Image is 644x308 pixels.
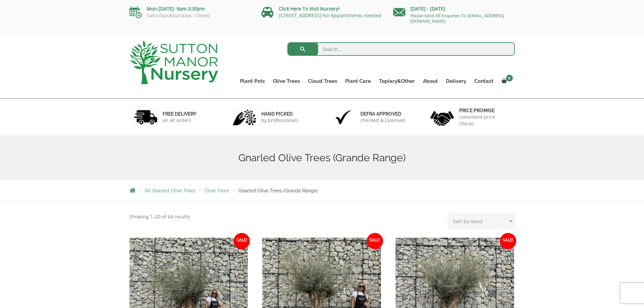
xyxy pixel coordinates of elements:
[129,5,251,13] p: Mon-[DATE]: 9am-3:30pm
[236,76,269,86] a: Plant Pots
[341,76,375,86] a: Plant Care
[410,13,504,24] a: Please Send All Enquiries To: [EMAIL_ADDRESS][DOMAIN_NAME]
[367,233,383,249] span: Sale!
[393,5,515,13] p: [DATE] - [DATE]
[234,233,250,249] span: Sale!
[448,213,515,230] select: Shop order
[129,152,515,164] h1: Gnarled Olive Trees (Grande Range)
[459,114,510,127] p: consistent price checks
[145,188,195,193] a: All Gnarled Olive Trees
[163,117,196,124] p: on all orders
[287,42,515,56] input: Search...
[129,41,218,84] img: logo
[304,76,341,86] a: Cloud Trees
[129,213,190,221] p: Showing 1–20 of 64 results
[332,109,355,126] img: 3.jpg
[163,111,196,117] h6: FREE DELIVERY
[279,12,381,19] a: [STREET_ADDRESS] No Appointments needed
[419,76,442,86] a: About
[233,109,256,126] img: 2.jpg
[470,76,498,86] a: Contact
[442,76,470,86] a: Delivery
[375,76,419,86] a: Topiary&Other
[205,188,229,193] a: Olive Trees
[459,108,510,114] h6: Price promise
[506,75,513,81] span: 0
[360,111,405,117] h6: Defra approved
[430,107,454,127] img: 4.jpg
[360,117,405,124] p: checked & Licensed
[129,188,515,193] nav: Breadcrumbs
[261,111,299,117] h6: hand picked
[269,76,304,86] a: Olive Trees
[261,117,299,124] p: by professionals
[500,233,516,249] span: Sale!
[129,13,251,18] p: Saturdays&Sundays: Closed
[134,109,158,126] img: 1.jpg
[238,188,318,193] span: Gnarled Olive Trees (Grande Range)
[498,76,515,86] a: 0
[279,5,340,12] a: Click Here To Visit Nursery!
